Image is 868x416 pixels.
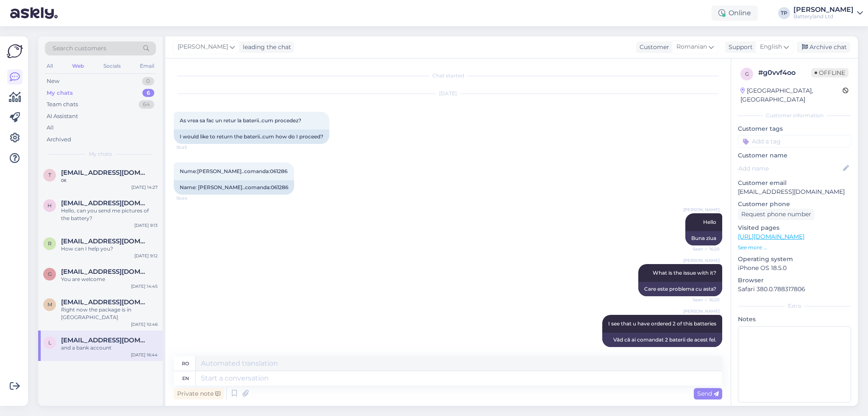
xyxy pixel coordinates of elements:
[653,270,716,276] span: What is the issue with it?
[134,222,158,229] div: [DATE] 9:13
[760,42,782,52] span: English
[738,124,851,133] p: Customer tags
[61,344,158,352] div: and a bank account
[738,302,851,310] div: Extra
[688,246,720,252] span: Seen ✓ 16:20
[174,72,722,80] div: Chat started
[174,129,329,144] div: I would like to return the baterii..cum how do I proceed?
[139,100,154,109] div: 64
[738,164,841,173] input: Add name
[793,6,863,20] a: [PERSON_NAME]Batteryland Ltd
[47,301,52,308] span: m
[712,6,758,21] div: Online
[142,77,154,85] div: 0
[180,117,301,124] span: As vrea sa fac un retur la baterii..cum procedez?
[683,308,720,314] span: [PERSON_NAME]
[174,90,722,97] div: [DATE]
[47,100,78,109] div: Team chats
[47,112,78,121] div: AI Assistant
[174,180,294,195] div: Name: [PERSON_NAME]..comanda:061286
[778,7,790,19] div: TP
[61,298,149,306] span: makenainga@gmail.com
[811,68,849,77] span: Offline
[793,6,854,13] div: [PERSON_NAME]
[176,144,208,151] span: 15:43
[142,89,154,97] div: 6
[61,275,158,283] div: You are welcome
[61,336,149,344] span: larisa.simona40@gmail.com
[134,253,158,259] div: [DATE] 9:12
[738,209,815,220] div: Request phone number
[608,320,716,327] span: I see that u have ordered 2 of this batteries
[61,245,158,253] div: How can I help you?
[48,240,52,247] span: r
[176,195,208,201] span: 15:44
[61,199,149,207] span: homeinliguria@gmail.com
[7,43,23,59] img: Askly Logo
[89,150,112,158] span: My chats
[638,282,722,296] div: Care este problema cu asta?
[740,86,843,104] div: [GEOGRAPHIC_DATA], [GEOGRAPHIC_DATA]
[688,347,720,354] span: Seen ✓ 16:20
[697,390,719,397] span: Send
[683,257,720,264] span: [PERSON_NAME]
[61,268,149,275] span: giannissta69@gmail.com
[47,135,71,144] div: Archived
[738,135,851,148] input: Add a tag
[758,68,811,78] div: # g0vvf4oo
[70,61,86,72] div: Web
[131,184,158,190] div: [DATE] 14:27
[738,244,851,251] p: See more ...
[239,43,291,52] div: leading the chat
[48,339,51,346] span: l
[102,61,122,72] div: Socials
[636,43,669,52] div: Customer
[48,271,52,277] span: g
[688,297,720,303] span: Seen ✓ 16:20
[738,151,851,160] p: Customer name
[602,333,722,347] div: Văd că ai comandat 2 baterii de acest fel.
[685,231,722,245] div: Buna ziua
[738,276,851,285] p: Browser
[61,237,149,245] span: riazahmad6249200@gmail.com
[178,42,228,52] span: [PERSON_NAME]
[738,179,851,187] p: Customer email
[738,315,851,324] p: Notes
[61,169,149,176] span: teonatiotis@gmail.com
[131,321,158,328] div: [DATE] 10:46
[53,44,106,53] span: Search customers
[676,42,707,52] span: Romanian
[47,89,73,97] div: My chats
[45,61,55,72] div: All
[738,200,851,209] p: Customer phone
[738,264,851,273] p: iPhone OS 18.5.0
[182,371,189,386] div: en
[131,352,158,358] div: [DATE] 16:44
[797,41,850,53] div: Archive chat
[174,388,224,399] div: Private note
[703,219,716,225] span: Hello
[182,356,189,371] div: ro
[793,13,854,20] div: Batteryland Ltd
[738,285,851,294] p: Safari 380.0.788317806
[131,283,158,289] div: [DATE] 14:45
[180,168,287,174] span: Nume:[PERSON_NAME]..comanda:061286
[738,223,851,232] p: Visited pages
[47,202,52,209] span: h
[745,71,749,77] span: g
[47,77,59,85] div: New
[138,61,156,72] div: Email
[738,187,851,196] p: [EMAIL_ADDRESS][DOMAIN_NAME]
[47,124,54,132] div: All
[48,172,51,178] span: t
[738,233,804,240] a: [URL][DOMAIN_NAME]
[738,255,851,264] p: Operating system
[683,207,720,213] span: [PERSON_NAME]
[61,306,158,321] div: Right now the package is in [GEOGRAPHIC_DATA]
[61,207,158,222] div: Hello, can you send me pictures of the battery?
[738,112,851,119] div: Customer information
[725,43,753,52] div: Support
[61,176,158,184] div: οκ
